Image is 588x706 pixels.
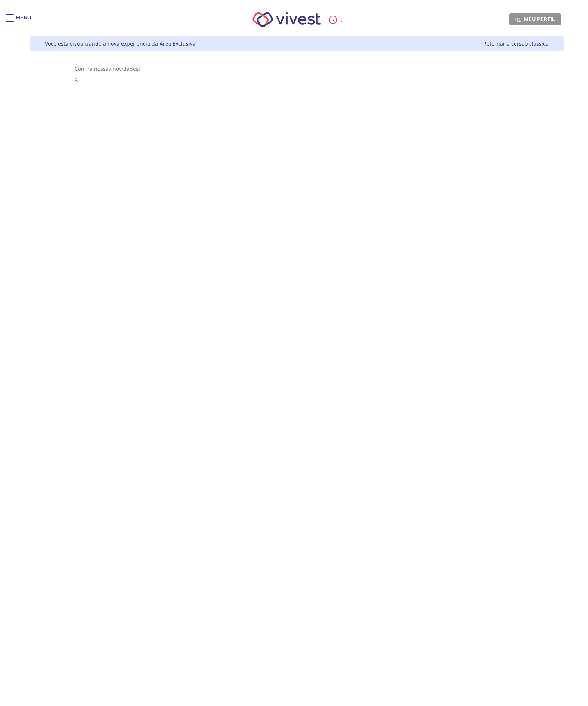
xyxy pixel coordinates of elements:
span: Meu perfil [524,16,555,22]
a: Meu perfil [509,13,561,25]
div: Confira nossas novidades! [75,65,519,72]
a: Retornar à versão clássica [483,40,549,47]
div: Vivest [24,36,564,706]
div: Menu [16,14,31,29]
img: Meu perfil [515,17,521,22]
div: Você está visualizando a nova experiência da Área Exclusiva [45,40,196,47]
span: X [75,76,78,83]
div: : [329,16,344,24]
img: Vivest [244,4,329,36]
